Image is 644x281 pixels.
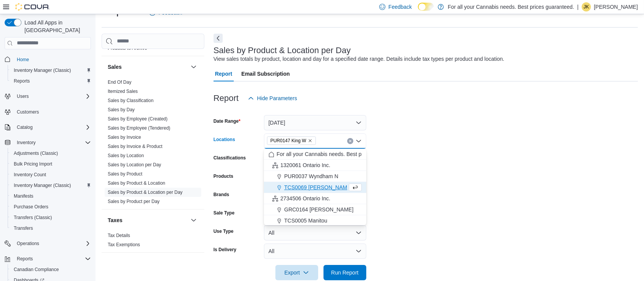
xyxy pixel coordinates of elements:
[280,195,330,202] span: 2734506 Ontario Inc.
[594,2,638,11] p: [PERSON_NAME]
[264,182,366,193] button: TCS0069 [PERSON_NAME]
[108,80,131,85] a: End Of Day
[11,66,74,75] a: Inventory Manager (Classic)
[8,76,94,86] button: Reports
[14,204,49,210] span: Purchase Orders
[14,123,36,132] button: Catalog
[280,265,314,280] span: Export
[245,91,300,106] button: Hide Parameters
[8,169,94,180] button: Inventory Count
[108,162,161,168] span: Sales by Location per Day
[264,225,366,240] button: All
[214,34,223,43] button: Next
[14,266,59,273] span: Canadian Compliance
[2,91,94,102] button: Users
[108,198,160,205] span: Sales by Product per Day
[8,180,94,191] button: Inventory Manager (Classic)
[14,78,30,84] span: Reports
[14,55,91,64] span: Home
[108,45,147,51] a: Products to Archive
[8,264,94,275] button: Canadian Compliance
[21,19,91,34] span: Load All Apps in [GEOGRAPHIC_DATA]
[14,254,91,263] span: Reports
[15,3,50,11] img: Cova
[448,2,574,11] p: For all your Cannabis needs. Best prices guaranteed.
[11,170,91,179] span: Inventory Count
[11,170,49,179] a: Inventory Count
[17,140,36,146] span: Inventory
[11,224,91,233] span: Transfers
[11,76,91,86] span: Reports
[108,216,123,224] h3: Taxes
[347,138,353,144] button: Clear input
[108,89,138,94] a: Itemized Sales
[108,98,154,103] a: Sales by Classification
[108,135,141,140] a: Sales by Invoice
[14,254,36,263] button: Reports
[11,265,91,274] span: Canadian Compliance
[108,153,144,159] span: Sales by Location
[108,144,162,149] a: Sales by Invoice & Product
[14,107,42,117] a: Customers
[108,107,135,113] span: Sales by Day
[264,115,366,130] button: [DATE]
[2,137,94,148] button: Inventory
[2,253,94,264] button: Reports
[108,116,168,122] span: Sales by Employee (Created)
[14,107,91,117] span: Customers
[264,171,366,182] button: PUR0037 Wyndham N
[14,214,52,221] span: Transfers (Classic)
[267,136,316,145] span: PUR0147 King W
[14,55,32,64] a: Home
[17,240,39,247] span: Operations
[11,192,36,201] a: Manifests
[214,46,351,55] h3: Sales by Product & Location per Day
[8,148,94,159] button: Adjustments (Classic)
[214,210,235,216] label: Sale Type
[17,124,32,130] span: Catalog
[108,143,162,149] span: Sales by Invoice & Product
[356,138,362,144] button: Close list of options
[14,182,71,188] span: Inventory Manager (Classic)
[14,123,91,132] span: Catalog
[418,11,418,11] span: Dark Mode
[14,92,32,101] button: Users
[11,192,91,201] span: Manifests
[108,242,140,247] a: Tax Exemptions
[241,66,290,81] span: Email Subscription
[582,2,591,11] div: Jennifer Kinzie
[189,216,198,225] button: Taxes
[214,94,239,103] h3: Report
[284,206,353,213] span: GRC0164 [PERSON_NAME]
[17,256,33,262] span: Reports
[2,238,94,249] button: Operations
[277,150,403,158] span: For all your Cannabis needs. Best prices guaranteed.
[11,159,91,169] span: Bulk Pricing Import
[214,228,233,234] label: Use Type
[108,171,142,177] span: Sales by Product
[11,181,91,190] span: Inventory Manager (Classic)
[14,138,91,147] span: Inventory
[11,66,91,75] span: Inventory Manager (Classic)
[214,173,233,179] label: Products
[284,184,352,191] span: TCS0069 [PERSON_NAME]
[108,232,130,239] span: Tax Details
[108,134,141,140] span: Sales by Invoice
[264,215,366,226] button: TCS0005 Manitou
[108,107,135,112] a: Sales by Day
[214,136,235,143] label: Locations
[108,180,165,186] span: Sales by Product & Location
[108,190,183,195] a: Sales by Product & Location per Day
[584,2,589,11] span: JK
[2,122,94,133] button: Catalog
[17,57,29,63] span: Home
[14,67,71,73] span: Inventory Manager (Classic)
[11,159,55,169] a: Bulk Pricing Import
[324,265,366,280] button: Run Report
[275,265,318,280] button: Export
[280,161,330,169] span: 1320061 Ontario Inc.
[14,193,33,199] span: Manifests
[108,97,154,104] span: Sales by Classification
[11,213,55,222] a: Transfers (Classic)
[8,191,94,201] button: Manifests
